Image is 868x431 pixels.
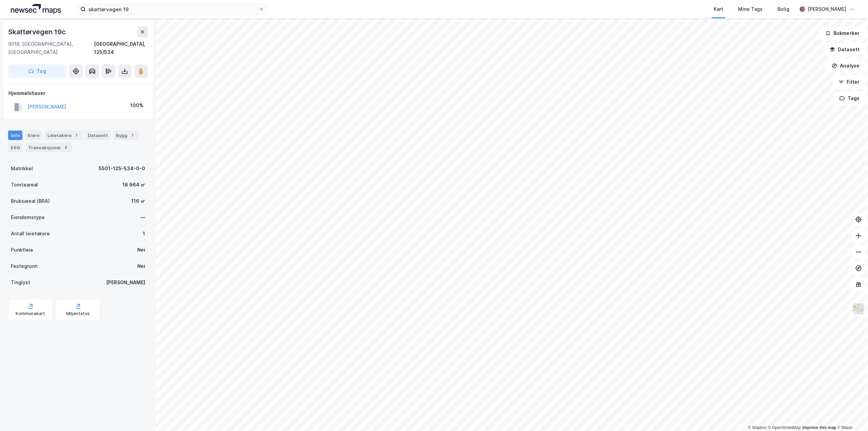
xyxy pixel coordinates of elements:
div: Matrikkel [11,164,33,173]
iframe: Chat Widget [834,398,868,431]
div: 4 [62,144,69,151]
img: logo.a4113a55bc3d86da70a041830d287a7e.svg [11,4,61,14]
div: Skattørvegen 19c [8,26,67,37]
div: 1 [73,132,80,139]
a: OpenStreetMap [768,425,801,430]
div: Kommunekart [16,311,45,316]
div: Info [8,131,22,140]
button: Tag [8,64,66,78]
div: 100% [130,101,143,110]
div: 9018, [GEOGRAPHIC_DATA], [GEOGRAPHIC_DATA] [8,40,94,56]
div: Eiere [25,131,42,140]
div: Festegrunn [11,262,37,270]
div: Tinglyst [11,278,30,287]
div: Kart [714,5,723,13]
div: — [140,213,145,221]
button: Datasett [824,43,865,56]
div: Bruksareal (BRA) [11,197,50,205]
div: Leietakere [45,131,82,140]
img: Z [852,302,865,315]
div: Bolig [777,5,789,13]
div: Punktleie [11,246,33,254]
div: Eiendomstype [11,213,45,221]
div: 5501-125-534-0-0 [99,164,145,173]
input: Søk på adresse, matrikkel, gårdeiere, leietakere eller personer [86,4,259,14]
div: Nei [137,262,145,270]
div: [PERSON_NAME] [106,278,145,287]
div: [PERSON_NAME] [808,5,846,13]
div: Nei [137,246,145,254]
button: Tags [834,92,865,105]
div: 18 964 ㎡ [122,181,145,189]
div: Antall leietakere [11,230,50,238]
a: Mapbox [748,425,767,430]
div: Mine Tags [738,5,763,13]
div: Datasett [85,131,111,140]
div: Kontrollprogram for chat [834,398,868,431]
div: [GEOGRAPHIC_DATA], 125/534 [94,40,148,56]
div: Tomteareal [11,181,38,189]
div: Transaksjoner [25,143,72,152]
div: Miljøstatus [66,311,90,316]
div: Hjemmelshaver [8,89,147,97]
div: Bygg [113,131,138,140]
button: Filter [833,75,865,89]
div: 1 [143,230,145,238]
button: Analyse [826,59,865,73]
a: Improve this map [803,425,836,430]
button: Bokmerker [820,26,865,40]
div: 116 ㎡ [131,197,145,205]
div: 1 [129,132,136,139]
div: ESG [8,143,23,152]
